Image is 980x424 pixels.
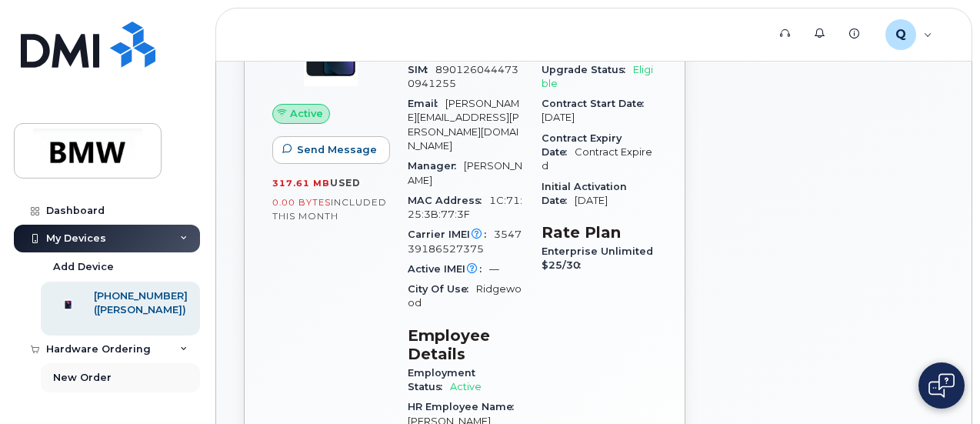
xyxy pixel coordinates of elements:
span: included this month [272,196,387,222]
h3: Rate Plan [542,223,657,242]
span: Enterprise Unlimited $25/30 [542,245,653,271]
span: City Of Use [408,283,476,295]
span: Upgrade Status [542,64,633,75]
span: [DATE] [575,195,608,206]
span: Active [290,106,323,121]
span: 354739186527375 [408,229,522,254]
span: SIM [408,64,435,75]
span: 0.00 Bytes [272,197,331,208]
span: Manager [408,160,464,172]
span: Active [450,381,482,392]
span: Carrier IMEI [408,229,494,240]
img: Open chat [928,373,955,398]
span: [PERSON_NAME] [408,160,522,185]
span: Contract Expired [542,146,652,172]
span: [DATE] [542,112,575,123]
span: Send Message [297,142,377,157]
span: Employment Status [408,367,475,392]
h3: Employee Details [408,326,523,363]
span: 8901260444730941255 [408,64,518,89]
span: Q [895,25,906,44]
span: 317.61 MB [272,178,330,189]
span: Active IMEI [408,263,489,275]
span: Initial Activation Date [542,181,627,206]
span: used [330,177,361,189]
span: [PERSON_NAME][EMAIL_ADDRESS][PERSON_NAME][DOMAIN_NAME] [408,98,519,152]
span: — [489,263,499,275]
span: Email [408,98,445,109]
div: Q487146 [875,19,943,50]
span: HR Employee Name [408,401,522,412]
span: Contract Start Date [542,98,652,109]
span: Eligible [542,64,653,89]
button: Send Message [272,136,390,164]
span: Contract Expiry Date [542,132,622,158]
span: MAC Address [408,195,489,206]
